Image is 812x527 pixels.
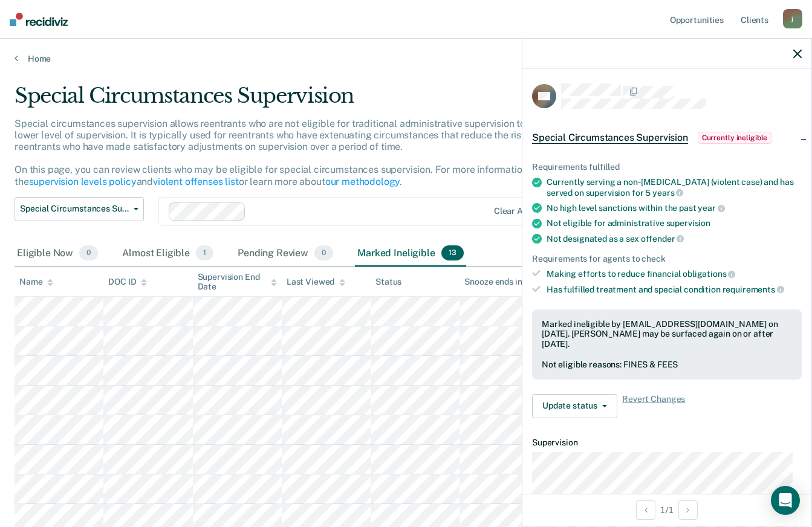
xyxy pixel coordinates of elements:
span: year [698,203,724,213]
button: Update status [532,394,617,418]
div: Last Viewed [287,277,345,287]
div: Name [19,277,53,287]
span: supervision [666,218,710,228]
button: Previous Opportunity [636,500,655,520]
span: Special Circumstances Supervision [532,132,688,144]
div: Not designated as a sex [547,233,802,244]
div: Snooze ends in [464,277,533,287]
span: obligations [683,269,735,279]
div: Making efforts to reduce financial [547,268,802,279]
div: Clear agents [494,206,545,216]
div: Requirements fulfilled [532,162,802,172]
div: Currently serving a non-[MEDICAL_DATA] (violent case) and has served on supervision for 5 [547,177,802,198]
a: supervision levels policy [29,176,137,187]
div: Almost Eligible [120,241,216,267]
span: Currently ineligible [698,132,772,144]
div: Status [375,277,401,287]
div: 1 / 1 [522,494,811,526]
a: our methodology [325,176,400,187]
div: Supervision End Date [198,272,277,293]
span: 0 [79,245,98,261]
a: Home [15,53,797,64]
div: Requirements for agents to check [532,254,802,264]
span: offender [641,234,684,244]
div: Pending Review [235,241,336,267]
button: Next Opportunity [678,500,698,520]
div: Special Circumstances Supervision [15,83,623,118]
span: years [652,188,683,198]
div: No high level sanctions within the past [547,202,802,213]
div: DOC ID [108,277,147,287]
div: Eligible Now [15,241,100,267]
div: Has fulfilled treatment and special condition [547,284,802,295]
div: j [783,9,802,28]
span: Special Circumstances Supervision [20,204,129,214]
div: Special Circumstances SupervisionCurrently ineligible [522,118,811,157]
dt: Supervision [532,438,802,448]
div: Open Intercom Messenger [771,486,800,515]
div: Marked ineligible by [EMAIL_ADDRESS][DOMAIN_NAME] on [DATE]. [PERSON_NAME] may be surfaced again ... [542,319,792,349]
img: Recidiviz [10,13,68,26]
span: 1 [196,245,213,261]
span: Revert Changes [622,394,685,418]
span: requirements [723,285,784,294]
div: Marked Ineligible [355,241,466,267]
span: 0 [314,245,333,261]
div: Not eligible reasons: FINES & FEES [542,360,792,370]
a: violent offenses list [153,176,239,187]
p: Special circumstances supervision allows reentrants who are not eligible for traditional administ... [15,118,608,187]
div: Not eligible for administrative [547,218,802,228]
span: 13 [441,245,464,261]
